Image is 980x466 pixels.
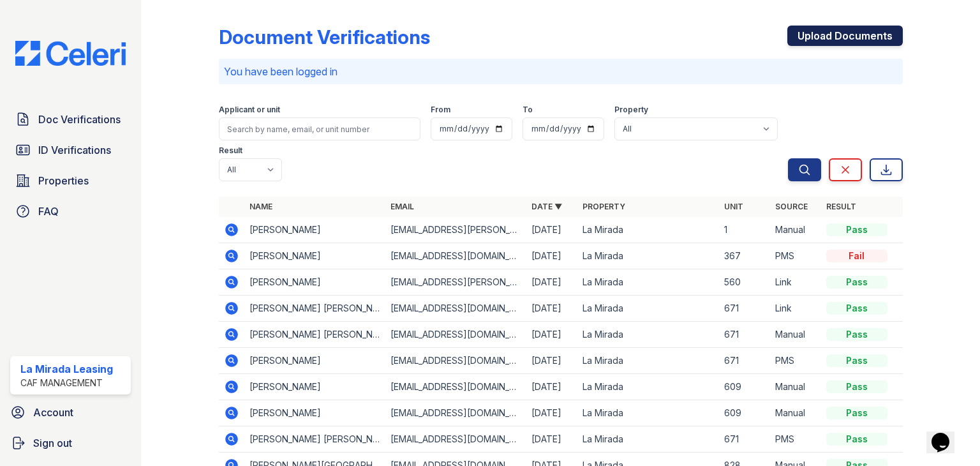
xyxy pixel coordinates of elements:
div: Fail [826,250,887,262]
label: From [431,105,450,115]
label: To [523,105,533,115]
td: La Mirada [577,348,718,374]
a: Properties [10,168,131,193]
td: 671 [719,348,770,374]
label: Applicant or unit [219,105,280,115]
td: PMS [770,426,821,453]
span: Properties [38,173,89,188]
td: La Mirada [577,217,718,243]
td: [EMAIL_ADDRESS][DOMAIN_NAME] [385,243,526,269]
td: PMS [770,348,821,374]
a: FAQ [10,199,131,224]
td: 609 [719,374,770,400]
td: Manual [770,374,821,400]
p: You have been logged in [224,64,898,79]
td: [PERSON_NAME] [244,348,385,374]
td: [PERSON_NAME] [PERSON_NAME] [244,426,385,453]
div: La Mirada Leasing [20,361,113,377]
span: FAQ [38,204,59,219]
span: Doc Verifications [38,112,121,127]
td: 671 [719,426,770,453]
td: Manual [770,217,821,243]
td: [EMAIL_ADDRESS][DOMAIN_NAME] [385,322,526,348]
a: ID Verifications [10,137,131,163]
td: [PERSON_NAME] [PERSON_NAME] [PERSON_NAME] [244,296,385,322]
td: PMS [770,243,821,269]
td: [PERSON_NAME] [244,243,385,269]
div: Pass [826,407,887,419]
div: CAF Management [20,377,113,389]
td: La Mirada [577,296,718,322]
td: [PERSON_NAME] [PERSON_NAME] [244,322,385,348]
div: Pass [826,302,887,315]
td: La Mirada [577,400,718,426]
td: Link [770,296,821,322]
td: 560 [719,269,770,296]
div: Pass [826,276,887,289]
a: Email [390,202,414,211]
td: La Mirada [577,243,718,269]
img: CE_Logo_Blue-a8612792a0a2168367f1c8372b55b34899dd931a85d93a1a3d3e32e68fde9ad4.png [5,41,136,66]
td: [EMAIL_ADDRESS][DOMAIN_NAME] [385,400,526,426]
td: 1 [719,217,770,243]
iframe: chat widget [926,415,967,453]
td: La Mirada [577,426,718,453]
td: [DATE] [526,296,577,322]
td: [DATE] [526,217,577,243]
td: 671 [719,296,770,322]
a: Account [5,400,136,425]
a: Upload Documents [787,26,903,46]
div: Pass [826,380,887,393]
a: Name [249,202,272,211]
span: Sign out [33,435,72,451]
td: [PERSON_NAME] [244,374,385,400]
td: [PERSON_NAME] [244,400,385,426]
td: [DATE] [526,243,577,269]
td: [EMAIL_ADDRESS][PERSON_NAME][DOMAIN_NAME] [385,269,526,296]
td: La Mirada [577,374,718,400]
td: [DATE] [526,374,577,400]
td: 671 [719,322,770,348]
input: Search by name, email, or unit number [219,117,420,140]
td: Manual [770,322,821,348]
td: [DATE] [526,400,577,426]
td: Link [770,269,821,296]
span: ID Verifications [38,142,111,158]
a: Result [826,202,856,211]
td: [DATE] [526,426,577,453]
div: Pass [826,354,887,367]
div: Pass [826,433,887,446]
td: 367 [719,243,770,269]
td: 609 [719,400,770,426]
a: Property [583,202,625,211]
div: Pass [826,328,887,341]
td: Manual [770,400,821,426]
a: Date ▼ [531,202,562,211]
a: Doc Verifications [10,107,131,132]
td: [DATE] [526,322,577,348]
td: [EMAIL_ADDRESS][DOMAIN_NAME] [385,296,526,322]
td: [EMAIL_ADDRESS][DOMAIN_NAME] [385,348,526,374]
a: Unit [724,202,743,211]
span: Account [33,405,73,420]
td: [PERSON_NAME] [244,269,385,296]
td: [EMAIL_ADDRESS][PERSON_NAME][DOMAIN_NAME] [385,217,526,243]
a: Source [775,202,808,211]
td: [EMAIL_ADDRESS][DOMAIN_NAME] [385,426,526,453]
label: Property [614,105,648,115]
div: Pass [826,223,887,236]
td: [DATE] [526,269,577,296]
td: La Mirada [577,322,718,348]
td: [EMAIL_ADDRESS][DOMAIN_NAME] [385,374,526,400]
td: [PERSON_NAME] [244,217,385,243]
td: La Mirada [577,269,718,296]
a: Sign out [5,430,136,456]
label: Result [219,146,242,156]
td: [DATE] [526,348,577,374]
div: Document Verifications [219,26,430,49]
